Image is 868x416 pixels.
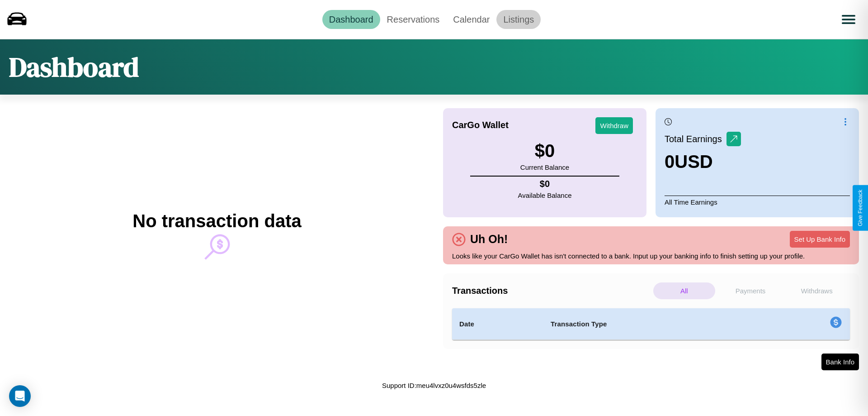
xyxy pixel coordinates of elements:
a: Listings [496,10,541,29]
h3: 0 USD [665,152,741,172]
table: simple table [452,308,850,340]
h4: $ 0 [518,179,572,189]
a: Calendar [446,10,496,29]
h4: Transactions [452,286,651,296]
button: Open menu [836,7,861,32]
h4: Date [459,319,536,330]
button: Withdraw [595,117,633,134]
h4: Uh Oh! [466,233,512,246]
h4: Transaction Type [551,319,756,330]
div: Give Feedback [857,190,863,226]
p: Payments [720,282,782,299]
button: Bank Info [821,354,859,370]
h1: Dashboard [9,48,139,86]
h2: No transaction data [132,211,301,231]
p: All [653,282,715,299]
p: Available Balance [518,189,572,201]
button: Set Up Bank Info [790,231,850,248]
a: Dashboard [322,10,380,29]
p: Looks like your CarGo Wallet has isn't connected to a bank. Input up your banking info to finish ... [452,250,850,262]
a: Reservations [380,10,447,29]
div: Open Intercom Messenger [9,385,31,407]
h4: CarGo Wallet [452,120,509,130]
p: All Time Earnings [665,196,850,208]
p: Total Earnings [665,131,726,147]
p: Support ID: meu4lvxz0u4wsfds5zle [382,379,486,392]
p: Current Balance [520,161,569,173]
p: Withdraws [786,282,848,299]
h3: $ 0 [520,141,569,161]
